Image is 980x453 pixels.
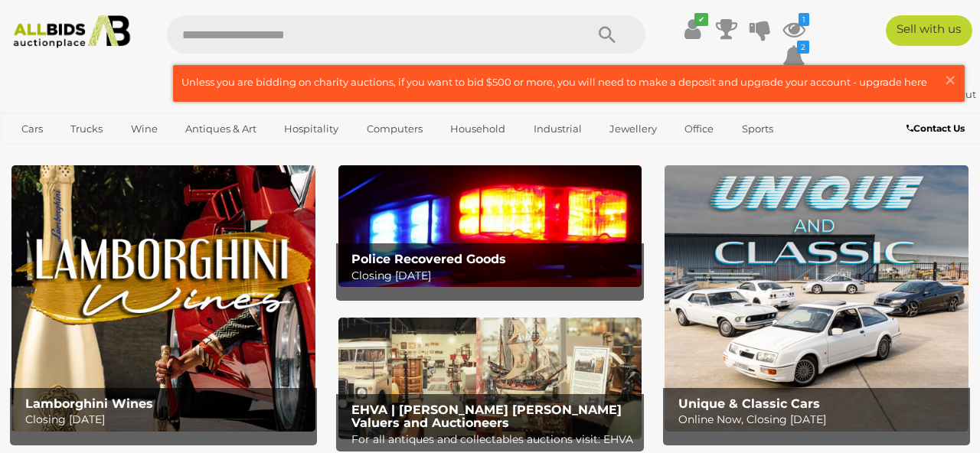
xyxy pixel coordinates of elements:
p: For all antiques and collectables auctions visit: EHVA [351,430,635,449]
a: Jewellery [599,116,667,142]
img: Unique & Classic Cars [665,165,969,431]
a: ✔ [681,15,704,43]
p: Closing [DATE] [351,266,635,285]
a: Computers [357,116,433,142]
a: 2 [782,43,805,70]
b: Unique & Classic Cars [678,396,820,411]
a: Wine [121,116,168,142]
a: Cars [11,116,53,142]
a: Unique & Classic Cars Unique & Classic Cars Online Now, Closing [DATE] [665,165,969,431]
a: Sports [732,116,783,142]
a: Household [440,116,515,142]
b: Police Recovered Goods [351,252,506,266]
a: Hospitality [274,116,348,142]
img: Allbids.com.au [7,15,136,48]
p: Closing [DATE] [25,410,309,429]
span: × [943,65,957,95]
a: Sell with us [886,15,972,46]
a: Lamborghini Wines Lamborghini Wines Closing [DATE] [11,165,315,431]
i: 2 [797,41,809,54]
a: Trucks [60,116,113,142]
img: EHVA | Evans Hastings Valuers and Auctioneers [338,318,642,439]
a: 1 [782,15,805,43]
img: Police Recovered Goods [338,165,642,287]
a: Antiques & Art [175,116,266,142]
b: Contact Us [906,122,965,134]
b: EHVA | [PERSON_NAME] [PERSON_NAME] Valuers and Auctioneers [351,402,622,431]
button: Search [569,15,645,54]
a: [GEOGRAPHIC_DATA] [11,142,140,167]
a: Contact Us [906,120,969,137]
i: 1 [799,13,809,26]
p: Online Now, Closing [DATE] [678,410,962,429]
a: Police Recovered Goods Police Recovered Goods Closing [DATE] [338,165,642,287]
i: ✔ [694,13,708,26]
img: Lamborghini Wines [11,165,315,431]
a: Office [675,116,724,142]
a: EHVA | Evans Hastings Valuers and Auctioneers EHVA | [PERSON_NAME] [PERSON_NAME] Valuers and Auct... [338,318,642,439]
a: Industrial [524,116,592,142]
b: Lamborghini Wines [25,396,153,411]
